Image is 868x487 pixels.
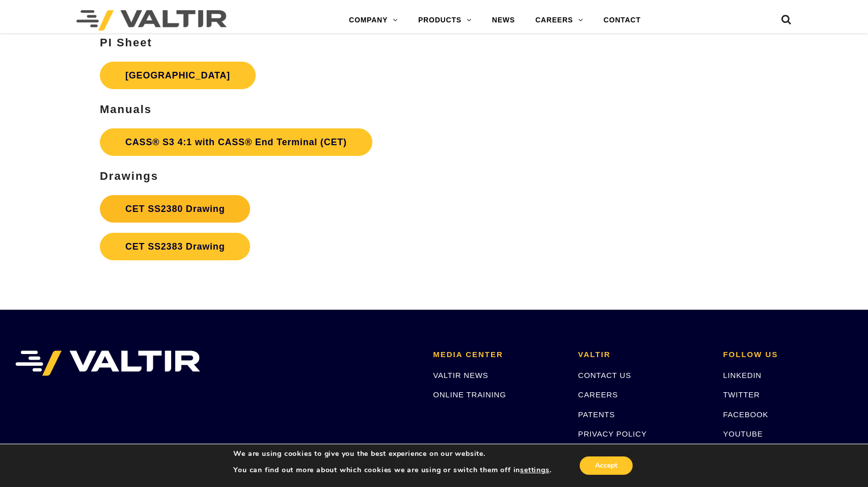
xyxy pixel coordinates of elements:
[593,10,651,31] a: CONTACT
[723,410,768,419] a: FACEBOOK
[723,429,763,438] a: YOUTUBE
[578,390,618,399] a: CAREERS
[578,350,708,359] h2: VALTIR
[723,390,759,399] a: TWITTER
[580,456,633,475] button: Accept
[525,10,593,31] a: CAREERS
[723,371,762,380] a: LINKEDIN
[520,466,549,475] button: settings
[408,10,482,31] a: PRODUCTS
[578,410,615,419] a: PATENTS
[100,195,250,223] a: CET SS2380 Drawing
[15,350,200,376] img: VALTIR
[100,233,250,260] a: CET SS2383 Drawing
[723,350,853,359] h2: FOLLOW US
[100,170,158,182] strong: Drawings
[339,10,408,31] a: COMPANY
[433,350,563,359] h2: MEDIA CENTER
[100,128,372,156] a: CASS® S3 4:1 with CASS® End Terminal (CET)
[433,371,488,380] a: VALTIR NEWS
[233,466,551,475] p: You can find out more about which cookies we are using or switch them off in .
[100,103,152,116] strong: Manuals
[100,62,256,89] a: [GEOGRAPHIC_DATA]
[100,36,152,49] strong: PI Sheet
[578,429,647,438] a: PRIVACY POLICY
[233,449,551,458] p: We are using cookies to give you the best experience on our website.
[433,390,506,399] a: ONLINE TRAINING
[578,371,631,380] a: CONTACT US
[482,10,525,31] a: NEWS
[76,10,227,31] img: Valtir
